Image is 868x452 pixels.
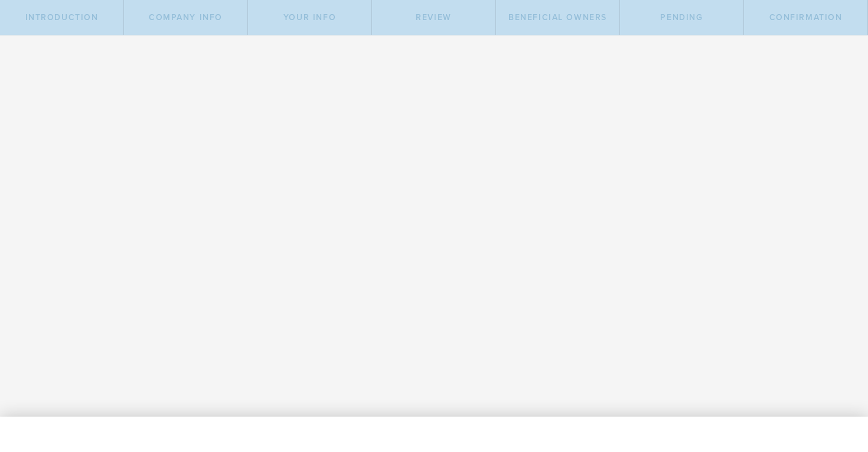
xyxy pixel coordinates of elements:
[769,12,843,22] span: Confirmation
[283,12,336,22] span: Your Info
[508,12,607,22] span: Beneficial Owners
[25,12,99,22] span: Introduction
[660,12,703,22] span: Pending
[149,12,223,22] span: Company Info
[416,12,452,22] span: Review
